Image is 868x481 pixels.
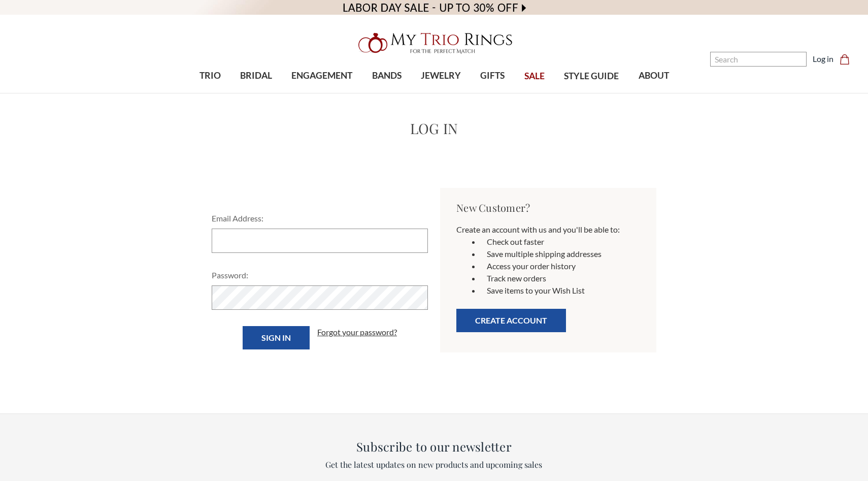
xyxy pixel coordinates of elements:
span: JEWELRY [421,69,461,82]
span: ABOUT [639,69,669,82]
a: JEWELRY [411,59,471,92]
h1: Log in [206,118,662,139]
button: submenu toggle [382,92,392,93]
a: Cart with 0 items [840,53,856,65]
a: TRIO [189,59,230,92]
a: Create Account [456,318,566,328]
h3: Subscribe to our newsletter [233,437,634,456]
span: BRIDAL [240,69,272,82]
a: GIFTS [471,59,514,92]
li: Save items to your Wish List [481,284,640,297]
span: GIFTS [480,69,505,82]
li: Access your order history [481,260,640,272]
a: ABOUT [628,59,678,92]
button: submenu toggle [317,92,327,93]
a: Log in [813,53,833,65]
label: Email Address: [212,212,428,225]
input: Sign in [243,326,310,349]
img: My Trio Rings [353,27,515,59]
p: Create an account with us and you'll be able to: [456,223,640,236]
a: BRIDAL [230,59,282,92]
span: STYLE GUIDE [564,70,619,83]
span: TRIO [199,69,221,82]
a: ENGAGEMENT [282,59,362,92]
li: Check out faster [481,236,640,248]
button: Create Account [456,309,566,332]
h2: New Customer? [456,200,640,215]
button: submenu toggle [251,92,261,93]
li: Track new orders [481,272,640,284]
input: Search [710,52,807,67]
a: My Trio Rings [252,27,616,59]
span: SALE [524,70,545,83]
button: submenu toggle [436,92,446,93]
svg: cart.cart_preview [840,54,850,65]
a: STYLE GUIDE [554,60,628,93]
a: SALE [515,60,554,93]
li: Save multiple shipping addresses [481,248,640,260]
span: ENGAGEMENT [291,69,352,82]
button: submenu toggle [487,92,497,93]
label: Password: [212,269,428,281]
a: BANDS [362,59,411,92]
span: BANDS [372,69,402,82]
p: Get the latest updates on new products and upcoming sales [233,459,634,471]
button: submenu toggle [205,92,215,93]
a: Forgot your password? [317,326,397,338]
